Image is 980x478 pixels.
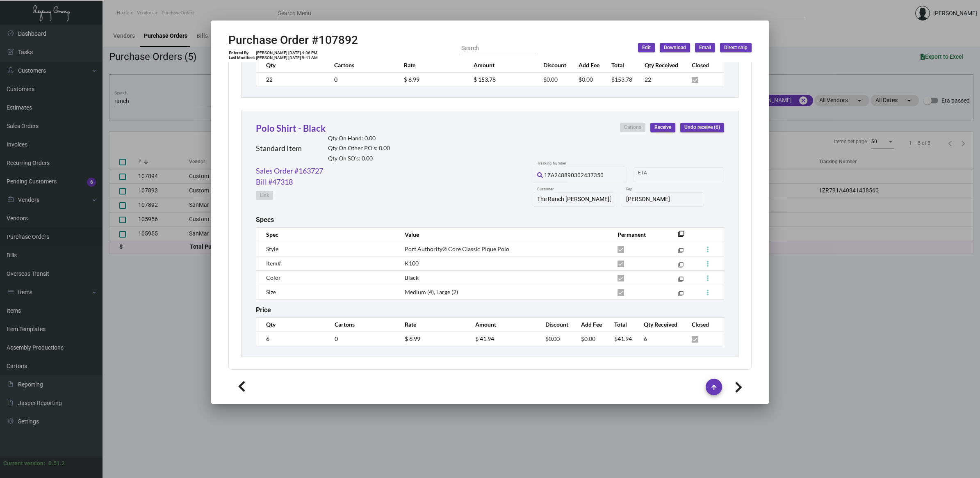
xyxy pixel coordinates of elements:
button: Cartons [620,123,645,132]
th: Cartons [326,58,396,72]
button: Receive [650,123,675,132]
th: Add Fee [573,317,606,332]
span: K100 [405,260,419,267]
td: [PERSON_NAME] [DATE] 4:06 PM [255,50,318,55]
th: Discount [537,317,573,332]
mat-icon: filter_none [678,233,684,240]
th: Rate [396,58,465,72]
th: Qty Received [636,317,684,332]
th: Value [397,227,609,242]
th: Permanent [609,227,665,242]
th: Spec [256,227,397,242]
span: Medium (4), Large (2) [405,288,458,295]
button: Undo receive (6) [680,123,724,132]
span: 6 [644,335,647,342]
span: Size [266,288,276,295]
th: Cartons [326,317,397,332]
th: Rate [397,317,467,332]
a: Sales Order #163727 [256,165,323,176]
span: $41.94 [614,335,632,342]
th: Discount [535,58,570,72]
span: Download [664,44,686,51]
h2: Specs [256,216,274,224]
span: Undo receive (6) [684,124,720,131]
th: Qty [256,317,326,332]
span: Port Authority® Core Classic Pique Polo [405,245,509,252]
input: End date [670,172,710,178]
span: $153.78 [611,76,632,83]
td: Last Modified: [228,55,255,60]
th: Total [603,58,636,72]
h2: Qty On SO’s: 0.00 [328,155,390,162]
span: Receive [654,124,671,131]
th: Qty Received [636,58,684,72]
span: Black [405,274,419,281]
span: Color [266,274,281,281]
th: Amount [467,317,537,332]
mat-icon: filter_none [678,264,684,269]
span: Cartons [624,124,641,131]
th: Qty [256,58,326,72]
span: 22 [645,76,651,83]
h2: Standard Item [256,144,302,153]
h2: Qty On Hand: 0.00 [328,135,390,142]
button: Direct ship [720,43,752,52]
span: Email [699,44,711,51]
th: Add Fee [570,58,603,72]
mat-icon: filter_none [678,249,684,255]
td: [PERSON_NAME] [DATE] 9:41 AM [255,55,318,60]
span: $0.00 [581,335,595,342]
button: Email [695,43,715,52]
a: Bill #47318 [256,176,293,188]
h2: Purchase Order #107892 [228,33,358,47]
button: Download [660,43,690,52]
td: Entered By: [228,50,255,55]
span: $0.00 [545,335,560,342]
h2: Price [256,306,271,314]
span: Item# [266,260,281,267]
span: Edit [642,44,651,51]
div: Current version: [3,459,45,468]
a: Polo Shirt - Black [256,123,326,134]
th: Closed [684,58,724,72]
span: 1ZA248890302437350 [544,172,604,178]
button: Edit [638,43,655,52]
mat-icon: filter_none [678,293,684,298]
th: Total [606,317,636,332]
span: Direct ship [724,44,748,51]
button: Link [256,191,273,200]
span: $0.00 [579,76,593,83]
div: 0.51.2 [48,459,65,468]
input: Start date [638,172,663,178]
th: Amount [465,58,535,72]
mat-icon: filter_none [678,278,684,284]
h2: Qty On Other PO’s: 0.00 [328,145,390,152]
span: $0.00 [543,76,558,83]
th: Closed [684,317,724,332]
span: Style [266,245,278,252]
span: Link [260,192,269,199]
